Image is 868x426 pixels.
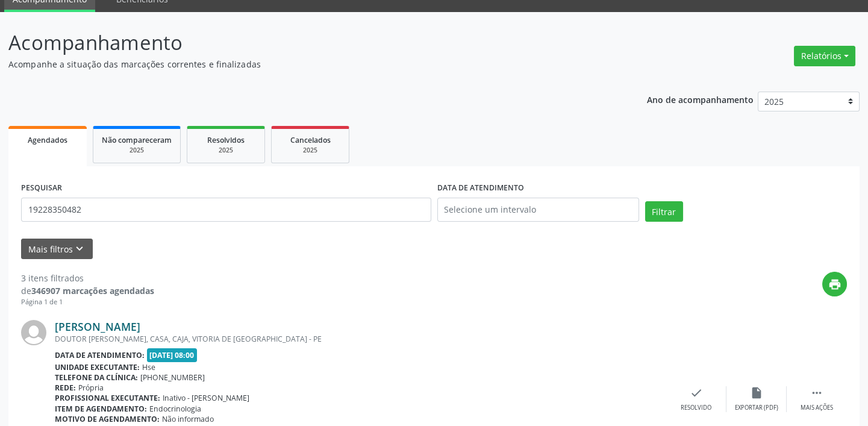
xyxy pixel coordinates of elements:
[55,362,140,372] b: Unidade executante:
[55,334,666,344] div: DOUTOR [PERSON_NAME], CASA, CAJA, VITORIA DE [GEOGRAPHIC_DATA] - PE
[794,46,855,66] button: Relatórios
[147,348,198,362] span: [DATE] 08:00
[828,278,841,291] i: print
[55,320,140,333] a: [PERSON_NAME]
[21,272,154,284] div: 3 itens filtrados
[437,179,524,198] label: DATA DE ATENDIMENTO
[8,58,604,70] p: Acompanhe a situação das marcações correntes e finalizadas
[645,201,683,222] button: Filtrar
[162,414,214,424] span: Não informado
[142,362,155,372] span: Hse
[21,239,93,260] button: Mais filtroskeyboard_arrow_down
[290,135,331,145] span: Cancelados
[31,285,154,296] strong: 346907 marcações agendadas
[28,135,67,145] span: Agendados
[78,383,104,393] span: Própria
[55,414,160,424] b: Motivo de agendamento:
[735,404,778,412] div: Exportar (PDF)
[750,386,763,399] i: insert_drive_file
[149,404,201,414] span: Endocrinologia
[102,146,172,155] div: 2025
[21,198,431,222] input: Nome, código do beneficiário ou CPF
[55,372,138,383] b: Telefone da clínica:
[207,135,245,145] span: Resolvidos
[21,297,154,307] div: Página 1 de 1
[21,320,46,345] img: img
[102,135,172,145] span: Não compareceram
[21,179,62,198] label: PESQUISAR
[647,92,754,107] p: Ano de acompanhamento
[801,404,833,412] div: Mais ações
[681,404,711,412] div: Resolvido
[55,383,76,393] b: Rede:
[140,372,205,383] span: [PHONE_NUMBER]
[55,404,147,414] b: Item de agendamento:
[8,28,604,58] p: Acompanhamento
[73,242,86,255] i: keyboard_arrow_down
[55,350,145,360] b: Data de atendimento:
[55,393,160,403] b: Profissional executante:
[822,272,847,296] button: print
[280,146,340,155] div: 2025
[437,198,639,222] input: Selecione um intervalo
[810,386,823,399] i: 
[163,393,249,403] span: Inativo - [PERSON_NAME]
[21,284,154,297] div: de
[690,386,703,399] i: check
[196,146,256,155] div: 2025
